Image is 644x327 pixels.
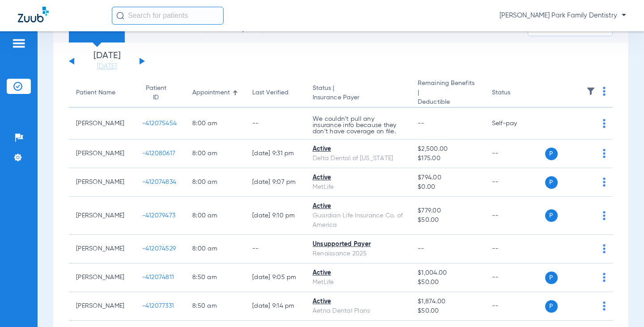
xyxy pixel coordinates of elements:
[313,144,403,154] div: Active
[80,51,134,71] li: [DATE]
[418,206,477,216] span: $779.00
[69,168,135,197] td: [PERSON_NAME]
[313,211,403,230] div: Guardian Life Insurance Co. of America
[69,263,135,292] td: [PERSON_NAME]
[603,211,606,220] img: group-dot-blue.svg
[185,108,245,140] td: 8:00 AM
[485,108,545,140] td: Self-pay
[142,246,176,252] span: -412074529
[112,7,224,25] input: Search for patients
[418,98,477,107] span: Deductible
[245,140,305,168] td: [DATE] 9:31 PM
[485,197,545,235] td: --
[142,84,170,102] div: Patient ID
[586,87,595,96] img: filter.svg
[313,297,403,306] div: Active
[245,292,305,321] td: [DATE] 9:14 PM
[142,179,177,185] span: -412074834
[69,292,135,321] td: [PERSON_NAME]
[418,246,424,252] span: --
[313,173,403,183] div: Active
[313,116,403,135] p: We couldn’t pull any insurance info because they don’t have coverage on file.
[245,197,305,235] td: [DATE] 9:10 PM
[142,212,176,219] span: -412079473
[245,108,305,140] td: --
[69,108,135,140] td: [PERSON_NAME]
[603,149,606,158] img: group-dot-blue.svg
[76,88,115,98] div: Patient Name
[485,235,545,263] td: --
[116,12,124,20] img: Search Icon
[192,88,230,98] div: Appointment
[313,278,403,287] div: MetLife
[603,119,606,128] img: group-dot-blue.svg
[12,38,26,49] img: hamburger-icon
[485,263,545,292] td: --
[545,176,558,189] span: P
[313,240,403,249] div: Unsupported Payer
[313,183,403,192] div: MetLife
[185,292,245,321] td: 8:50 AM
[192,88,238,98] div: Appointment
[418,183,477,192] span: $0.00
[418,306,477,316] span: $50.00
[245,168,305,197] td: [DATE] 9:07 PM
[305,79,411,108] th: Status |
[76,88,128,98] div: Patient Name
[411,79,484,108] th: Remaining Benefits |
[69,235,135,263] td: [PERSON_NAME]
[313,93,403,102] span: Insurance Payer
[545,272,558,284] span: P
[418,173,477,183] span: $794.00
[313,306,403,316] div: Aetna Dental Plans
[485,292,545,321] td: --
[418,144,477,154] span: $2,500.00
[142,84,178,102] div: Patient ID
[603,273,606,282] img: group-dot-blue.svg
[69,197,135,235] td: [PERSON_NAME]
[185,197,245,235] td: 8:00 AM
[142,150,176,157] span: -412080617
[603,178,606,187] img: group-dot-blue.svg
[185,168,245,197] td: 8:00 AM
[69,140,135,168] td: [PERSON_NAME]
[418,120,424,127] span: --
[603,87,606,96] img: group-dot-blue.svg
[500,11,626,20] span: [PERSON_NAME] Park Family Dentistry
[18,7,49,22] img: Zuub Logo
[185,140,245,168] td: 8:00 AM
[313,154,403,163] div: Delta Dental of [US_STATE]
[485,140,545,168] td: --
[142,274,174,280] span: -412074811
[418,268,477,278] span: $1,004.00
[418,154,477,163] span: $175.00
[245,263,305,292] td: [DATE] 9:05 PM
[313,249,403,259] div: Renaissance 2025
[313,202,403,211] div: Active
[603,302,606,310] img: group-dot-blue.svg
[142,303,174,309] span: -412077331
[245,235,305,263] td: --
[418,297,477,306] span: $1,874.00
[185,235,245,263] td: 8:00 AM
[418,278,477,287] span: $50.00
[485,79,545,108] th: Status
[313,268,403,278] div: Active
[603,244,606,253] img: group-dot-blue.svg
[485,168,545,197] td: --
[142,120,177,127] span: -412075454
[545,148,558,160] span: P
[418,216,477,225] span: $50.00
[80,62,134,71] a: [DATE]
[252,88,288,98] div: Last Verified
[185,263,245,292] td: 8:50 AM
[252,88,298,98] div: Last Verified
[545,300,558,313] span: P
[545,209,558,222] span: P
